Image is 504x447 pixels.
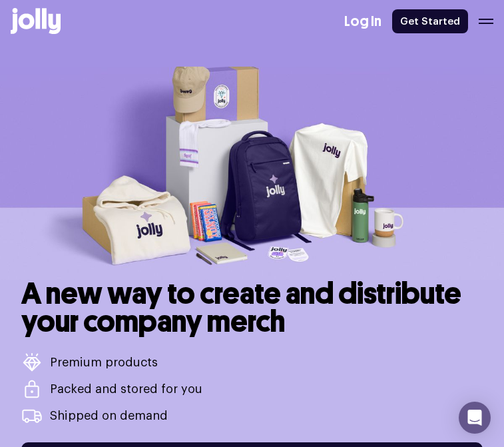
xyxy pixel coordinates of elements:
[392,9,468,33] a: Get Started
[344,11,381,33] a: Log In
[50,356,158,368] p: Premium products
[459,402,491,434] div: Open Intercom Messenger
[21,280,461,336] h1: A new way to create and distribute your company merch
[50,410,168,422] p: Shipped on demand
[50,383,202,395] p: Packed and stored for you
